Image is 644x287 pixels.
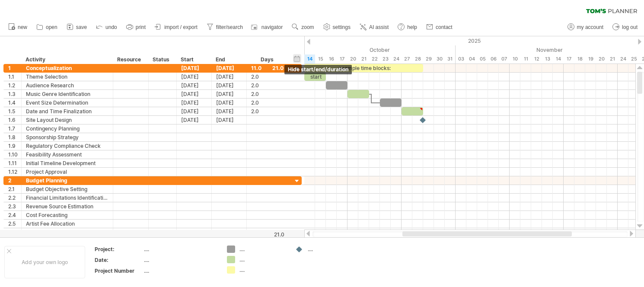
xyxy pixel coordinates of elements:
[607,54,618,64] div: Friday, 21 November 2025
[34,22,60,33] a: open
[8,220,21,228] div: 2.5
[216,55,242,64] div: End
[46,24,57,30] span: open
[95,256,142,264] div: Date:
[26,116,108,124] div: Site Layout Design
[251,90,284,98] div: 2.0
[212,73,247,81] div: [DATE]
[216,24,243,30] span: filter/search
[153,55,172,64] div: Status
[177,90,212,98] div: [DATE]
[8,107,21,115] div: 1.5
[423,54,434,64] div: Wednesday, 29 October 2025
[369,24,389,30] span: AI assist
[251,99,284,107] div: 2.0
[628,54,639,64] div: Tuesday, 25 November 2025
[304,64,423,72] div: example time blocks:
[144,256,217,264] div: ....
[407,24,417,30] span: help
[326,54,337,64] div: Thursday, 16 October 2025
[456,54,466,64] div: Monday, 3 November 2025
[95,246,142,253] div: Project:
[124,22,148,33] a: print
[577,24,603,30] span: my account
[246,55,287,64] div: Days
[26,228,108,236] div: Venue Expense Calculation
[64,22,89,33] a: save
[8,133,21,141] div: 1.8
[212,116,247,124] div: [DATE]
[315,54,326,64] div: Wednesday, 15 October 2025
[117,55,143,64] div: Resource
[8,81,21,89] div: 1.2
[212,64,247,72] div: [DATE]
[8,73,21,81] div: 1.1
[8,194,21,202] div: 2.2
[6,22,30,33] a: new
[348,54,358,64] div: Monday, 20 October 2025
[424,22,455,33] a: contact
[564,54,574,64] div: Monday, 17 November 2025
[239,246,287,253] div: ....
[177,81,212,89] div: [DATE]
[610,22,640,33] a: log out
[26,211,108,219] div: Cost Forecasting
[26,202,108,210] div: Revenue Source Estimation
[251,107,284,115] div: 2.0
[395,22,420,33] a: help
[26,176,108,185] div: Budget Planning
[301,24,314,30] span: zoom
[380,54,391,64] div: Thursday, 23 October 2025
[212,99,247,107] div: [DATE]
[434,54,445,64] div: Thursday, 30 October 2025
[8,142,21,150] div: 1.9
[304,73,326,81] div: start
[177,64,212,72] div: [DATE]
[105,24,117,30] span: undo
[466,54,477,64] div: Tuesday, 4 November 2025
[290,22,316,33] a: zoom
[8,159,21,167] div: 1.11
[308,246,355,253] div: ....
[8,116,21,124] div: 1.6
[26,159,108,167] div: Initial Timeline Development
[596,54,607,64] div: Thursday, 20 November 2025
[402,54,412,64] div: Monday, 27 October 2025
[251,81,284,89] div: 2.0
[488,54,499,64] div: Thursday, 6 November 2025
[212,90,247,98] div: [DATE]
[26,99,108,107] div: Event Size Determination
[8,90,21,98] div: 1.3
[445,54,456,64] div: Friday, 31 October 2025
[261,24,283,30] span: navigator
[369,54,380,64] div: Wednesday, 22 October 2025
[8,168,21,176] div: 1.12
[622,24,638,30] span: log out
[144,246,217,253] div: ....
[436,24,453,30] span: contact
[477,54,488,64] div: Wednesday, 5 November 2025
[204,22,245,33] a: filter/search
[26,150,108,159] div: Feasibility Assessment
[8,124,21,133] div: 1.7
[8,64,21,72] div: 1
[181,55,207,64] div: Start
[8,185,21,193] div: 2.1
[391,54,402,64] div: Friday, 24 October 2025
[251,73,284,81] div: 2.0
[239,256,287,263] div: ....
[212,107,247,115] div: [DATE]
[26,194,108,202] div: Financial Limitations Identification
[531,54,542,64] div: Wednesday, 12 November 2025
[177,116,212,124] div: [DATE]
[618,54,628,64] div: Monday, 24 November 2025
[585,54,596,64] div: Wednesday, 19 November 2025
[8,211,21,219] div: 2.4
[26,73,108,81] div: Theme Selection
[26,185,108,193] div: Budget Objective Setting
[76,24,87,30] span: save
[357,22,391,33] a: AI assist
[26,55,108,64] div: Activity
[26,90,108,98] div: Music Genre Identification
[510,54,520,64] div: Monday, 10 November 2025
